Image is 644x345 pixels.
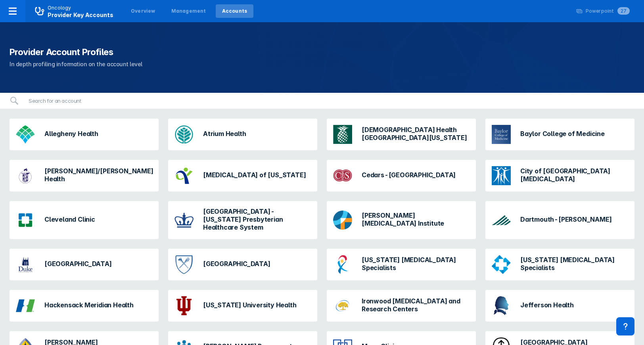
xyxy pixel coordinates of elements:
[492,125,511,144] img: baylor-college-of-medicine.png
[174,255,194,274] img: emory.png
[520,215,611,223] h3: Dartmouth-[PERSON_NAME]
[16,255,35,274] img: duke.png
[203,301,296,309] h3: [US_STATE] University Health
[327,160,476,192] a: Cedars-[GEOGRAPHIC_DATA]
[520,301,574,309] h3: Jefferson Health
[586,8,630,15] div: Powerpoint
[165,4,213,18] a: Management
[10,119,159,150] a: Allegheny Health
[216,4,254,18] a: Accounts
[485,290,634,322] a: Jefferson Health
[24,93,634,109] input: Search for an account
[203,130,246,138] h3: Atrium Health
[168,201,317,239] a: [GEOGRAPHIC_DATA]-[US_STATE] Presbyterian Healthcare System
[44,130,98,138] h3: Allegheny Health
[492,296,511,315] img: jefferson-health-system.png
[485,119,634,150] a: Baylor College of Medicine
[333,211,352,230] img: dana-farber.png
[44,215,95,223] h3: Cleveland Clinic
[520,130,605,138] h3: Baylor College of Medicine
[10,201,159,239] a: Cleveland Clinic
[16,125,35,144] img: allegheny-general-hospital.png
[362,126,470,142] h3: [DEMOGRAPHIC_DATA] Health [GEOGRAPHIC_DATA][US_STATE]
[174,211,194,230] img: columbia.png
[10,290,159,322] a: Hackensack Meridian Health
[10,249,159,280] a: [GEOGRAPHIC_DATA]
[333,296,352,315] img: ironwood-cancer-and-research-centers.png
[333,125,352,144] img: baptist-health-south-florida.png
[617,7,630,15] span: 27
[203,207,311,231] h3: [GEOGRAPHIC_DATA]-[US_STATE] Presbyterian Healthcare System
[44,301,134,309] h3: Hackensack Meridian Health
[616,317,634,335] div: Contact Support
[10,59,634,69] p: In depth profiling information on the account level
[327,290,476,322] a: Ironwood [MEDICAL_DATA] and Research Centers
[362,171,456,179] h3: Cedars-[GEOGRAPHIC_DATA]
[327,249,476,280] a: [US_STATE] [MEDICAL_DATA] Specialists
[485,201,634,239] a: Dartmouth-[PERSON_NAME]
[48,4,71,11] p: Oncology
[327,119,476,150] a: [DEMOGRAPHIC_DATA] Health [GEOGRAPHIC_DATA][US_STATE]
[168,290,317,322] a: [US_STATE] University Health
[44,260,112,268] h3: [GEOGRAPHIC_DATA]
[16,166,35,185] img: beth-israel-deaconess.png
[485,160,634,192] a: City of [GEOGRAPHIC_DATA][MEDICAL_DATA]
[174,125,194,144] img: atrium-health.png
[492,166,511,185] img: city-hope.png
[16,299,35,312] img: hackensack-university-medical-center.png
[131,8,155,15] div: Overview
[492,255,511,274] img: georgia-cancer-specialists.png
[333,255,352,274] img: florida-cancer-specialists.png
[520,256,628,272] h3: [US_STATE] [MEDICAL_DATA] Specialists
[485,249,634,280] a: [US_STATE] [MEDICAL_DATA] Specialists
[203,260,270,268] h3: [GEOGRAPHIC_DATA]
[168,160,317,192] a: [MEDICAL_DATA] of [US_STATE]
[362,256,470,272] h3: [US_STATE] [MEDICAL_DATA] Specialists
[327,201,476,239] a: [PERSON_NAME] [MEDICAL_DATA] Institute
[10,46,634,58] h1: Provider Account Profiles
[174,296,194,315] img: indiana-university.png
[44,167,153,183] h3: [PERSON_NAME]/[PERSON_NAME] Health
[48,11,113,18] span: Provider Key Accounts
[492,211,511,230] img: dartmouth-hitchcock.png
[203,171,306,179] h3: [MEDICAL_DATA] of [US_STATE]
[174,166,194,185] img: cancer-center-of-ks.png
[168,249,317,280] a: [GEOGRAPHIC_DATA]
[362,297,470,313] h3: Ironwood [MEDICAL_DATA] and Research Centers
[222,8,247,15] div: Accounts
[10,160,159,192] a: [PERSON_NAME]/[PERSON_NAME] Health
[168,119,317,150] a: Atrium Health
[520,167,628,183] h3: City of [GEOGRAPHIC_DATA][MEDICAL_DATA]
[16,211,35,230] img: cleveland-clinic.png
[362,211,470,227] h3: [PERSON_NAME] [MEDICAL_DATA] Institute
[125,4,162,18] a: Overview
[333,166,352,185] img: cedars-sinai-medical-center.png
[171,8,206,15] div: Management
